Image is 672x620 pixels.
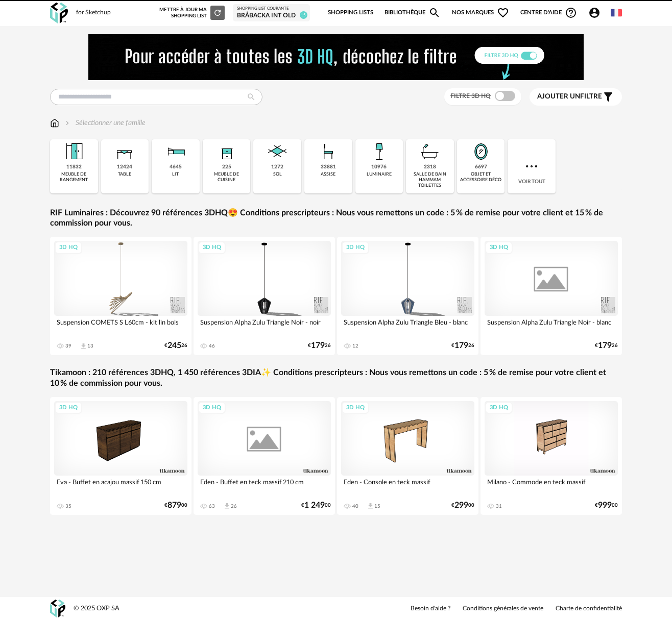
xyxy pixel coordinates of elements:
div: 11832 [66,164,82,170]
div: salle de bain hammam toilettes [409,171,451,189]
a: Besoin d'aide ? [411,605,450,613]
span: filtre [537,92,602,101]
div: 35 [65,503,71,509]
span: Ajouter un [537,93,580,100]
a: 3D HQ Milano - Commode en teck massif 31 €99900 [481,397,622,515]
div: € 26 [595,342,618,349]
span: Download icon [367,502,374,510]
div: 33881 [321,164,336,170]
span: 299 [454,502,468,509]
div: Eva - Buffet en acajou massif 150 cm [54,476,187,496]
div: Sélectionner une famille [63,118,146,128]
div: © 2025 OXP SA [74,604,119,613]
div: 4645 [170,164,182,170]
span: Filter icon [602,91,614,103]
div: € 26 [164,342,187,349]
span: 179 [311,342,325,349]
a: Conditions générales de vente [463,605,543,613]
a: Tikamoon : 210 références 3DHQ, 1 450 références 3DIA✨ Conditions prescripteurs : Nous vous remet... [50,367,622,389]
a: 3D HQ Eden - Console en teck massif 40 Download icon 15 €29900 [337,397,478,515]
span: Nos marques [452,2,509,23]
span: 1 249 [304,502,325,509]
div: 12 [352,343,358,349]
span: 179 [598,342,612,349]
span: Account Circle icon [588,7,601,19]
img: Rangement.png [214,139,239,164]
button: Ajouter unfiltre Filter icon [530,88,622,106]
div: meuble de cuisine [206,171,248,183]
img: FILTRE%20HQ%20NEW_V1%20(4).gif [88,34,584,80]
div: 26 [231,503,237,509]
div: luminaire [367,171,392,177]
div: Voir tout [508,139,556,193]
div: € 00 [301,502,331,509]
a: 3D HQ Suspension COMETS S L60cm - kit lin bois 39 Download icon 13 €24526 [50,237,191,355]
div: lit [172,171,179,177]
a: BibliothèqueMagnify icon [385,2,441,23]
div: € 26 [451,342,474,349]
div: 3D HQ [55,241,82,254]
div: Mettre à jour ma Shopping List [159,6,225,20]
div: € 00 [595,502,618,509]
div: assise [321,171,335,177]
div: sol [273,171,282,177]
div: € 26 [308,342,331,349]
div: meuble de rangement [53,171,95,183]
span: 879 [167,502,181,509]
span: Heart Outline icon [497,7,509,19]
a: Shopping List courante Bråbacka int OLD 15 [237,6,306,19]
span: Download icon [223,502,231,510]
img: Luminaire.png [367,139,391,164]
div: 31 [496,503,502,509]
div: Suspension COMETS S L60cm - kit lin bois [54,316,187,336]
div: Shopping List courante [237,6,306,11]
div: Suspension Alpha Zulu Triangle Noir - noir [198,316,331,336]
a: 3D HQ Suspension Alpha Zulu Triangle Bleu - blanc 12 €17926 [337,237,478,355]
div: 39 [65,343,71,349]
span: Centre d'aideHelp Circle Outline icon [520,7,577,19]
a: 3D HQ Suspension Alpha Zulu Triangle Noir - noir 46 €17926 [194,237,335,355]
div: for Sketchup [76,9,111,17]
img: OXP [50,3,68,23]
span: 245 [167,342,181,349]
img: Assise.png [316,139,341,164]
div: 15 [374,503,380,509]
a: 3D HQ Suspension Alpha Zulu Triangle Noir - blanc €17926 [481,237,622,355]
a: RIF Luminaires : Découvrez 90 références 3DHQ😍 Conditions prescripteurs : Nous vous remettons un ... [50,208,622,229]
img: Table.png [112,139,137,164]
span: Refresh icon [213,10,222,15]
img: Meuble%20de%20rangement.png [62,139,86,164]
div: 225 [222,164,231,170]
div: 3D HQ [342,241,369,254]
div: 10976 [371,164,387,170]
span: 15 [300,11,307,19]
span: Account Circle icon [588,7,605,19]
span: 179 [454,342,468,349]
a: Shopping Lists [328,2,373,23]
img: Literie.png [163,139,188,164]
div: 46 [209,343,215,349]
div: 3D HQ [342,402,369,414]
div: Eden - Buffet en teck massif 210 cm [198,476,331,496]
span: Magnify icon [428,7,441,19]
div: Bråbacka int OLD [237,12,306,20]
a: 3D HQ Eden - Buffet en teck massif 210 cm 63 Download icon 26 €1 24900 [194,397,335,515]
img: Sol.png [265,139,290,164]
div: table [118,171,131,177]
span: 999 [598,502,612,509]
span: Filtre 3D HQ [450,93,491,99]
div: 3D HQ [485,402,513,414]
img: OXP [50,600,65,617]
img: Salle%20de%20bain.png [418,139,442,164]
img: more.7b13dc1.svg [523,158,540,175]
div: Milano - Commode en teck massif [485,476,618,496]
img: Miroir.png [469,139,493,164]
div: 3D HQ [198,402,226,414]
div: 13 [87,343,93,349]
a: 3D HQ Eva - Buffet en acajou massif 150 cm 35 €87900 [50,397,191,515]
span: Download icon [80,342,87,350]
a: Charte de confidentialité [556,605,622,613]
div: 40 [352,503,358,509]
img: svg+xml;base64,PHN2ZyB3aWR0aD0iMTYiIGhlaWdodD0iMTciIHZpZXdCb3g9IjAgMCAxNiAxNyIgZmlsbD0ibm9uZSIgeG... [50,118,59,128]
img: svg+xml;base64,PHN2ZyB3aWR0aD0iMTYiIGhlaWdodD0iMTYiIHZpZXdCb3g9IjAgMCAxNiAxNiIgZmlsbD0ibm9uZSIgeG... [63,118,71,128]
